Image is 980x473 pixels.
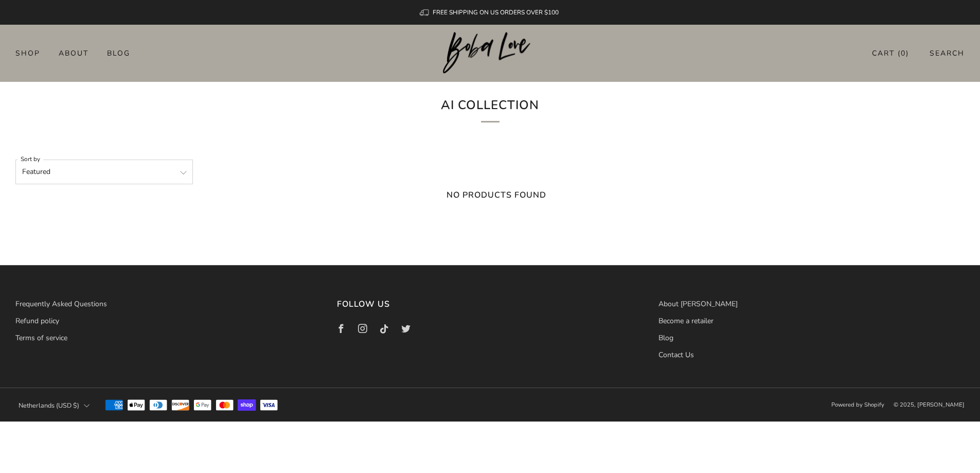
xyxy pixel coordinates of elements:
a: Refund policy [15,316,59,326]
a: Boba Love [443,32,537,75]
span: FREE SHIPPING ON US ORDERS OVER $100 [433,8,559,16]
a: Contact Us [658,350,694,360]
a: Search [930,45,965,62]
h3: Follow us [337,296,643,312]
a: About [PERSON_NAME] [658,299,738,309]
a: Blog [107,45,130,61]
h5: No products found [208,187,784,203]
img: Boba Love [443,32,537,74]
h1: AI Collection [348,94,632,122]
span: © 2025, [PERSON_NAME] [894,401,965,409]
a: Cart [872,45,909,62]
button: Netherlands (USD $) [15,394,93,417]
a: Shop [15,45,40,61]
a: Terms of service [15,333,67,343]
a: About [59,45,88,61]
items-count: 0 [901,48,906,58]
a: Frequently Asked Questions [15,299,107,309]
a: Powered by Shopify [831,401,884,409]
a: Blog [658,333,673,343]
a: Become a retailer [658,316,714,326]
